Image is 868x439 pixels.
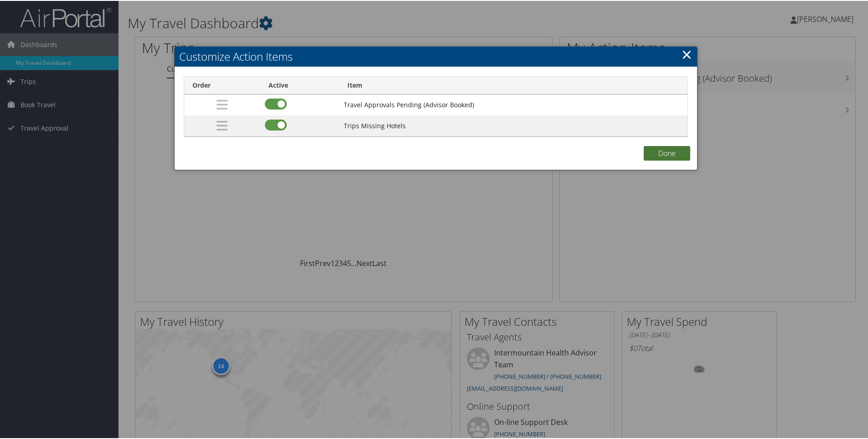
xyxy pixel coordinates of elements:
th: Item [339,76,687,94]
h2: Customize Action Items [175,46,697,66]
button: Done [644,145,690,160]
th: Active [260,76,339,94]
a: Close [682,44,692,63]
td: Trips Missing Hotels [339,115,687,136]
th: Order [184,76,260,94]
td: Travel Approvals Pending (Advisor Booked) [339,94,687,115]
